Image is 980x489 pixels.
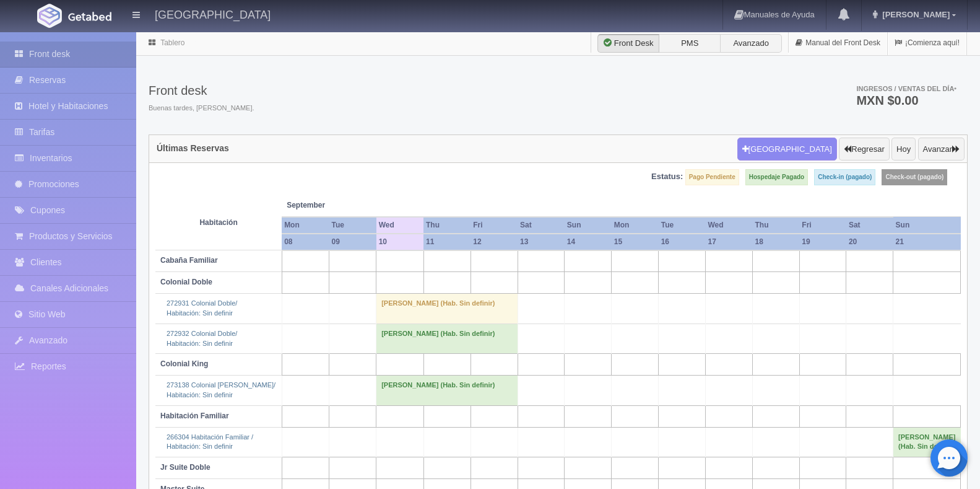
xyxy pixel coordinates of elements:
[565,217,612,234] th: Sun
[199,218,237,227] strong: Habitación
[376,234,423,250] th: 10
[893,234,961,250] th: 21
[518,234,565,250] th: 13
[752,217,799,234] th: Thu
[705,217,752,234] th: Wed
[167,299,237,317] a: 272931 Colonial Doble/Habitación: Sin definir
[685,169,739,185] label: Pago Pendiente
[737,138,837,161] button: [GEOGRAPHIC_DATA]
[893,217,961,234] th: Sun
[659,217,706,234] th: Tue
[846,234,893,250] th: 20
[282,217,329,234] th: Mon
[612,234,659,250] th: 15
[612,217,659,234] th: Mon
[155,6,271,22] h4: [GEOGRAPHIC_DATA]
[888,31,966,55] a: ¡Comienza aquí!
[659,34,721,53] label: PMS
[149,84,254,97] h3: Front desk
[160,256,218,265] b: Cabaña Familiar
[879,10,950,19] span: [PERSON_NAME]
[814,169,875,185] label: Check-in (pagado)
[846,217,893,234] th: Sat
[518,217,565,234] th: Sat
[597,34,659,53] label: Front Desk
[282,234,329,250] th: 08
[565,234,612,250] th: 14
[752,234,799,250] th: 18
[839,138,889,161] button: Regresar
[160,412,229,420] b: Habitación Familiar
[37,4,62,28] img: Getabed
[68,12,111,21] img: Getabed
[856,85,956,92] span: Ingresos / Ventas del día
[470,217,518,234] th: Fri
[423,217,470,234] th: Thu
[329,217,376,234] th: Tue
[376,376,518,405] td: [PERSON_NAME] (Hab. Sin definir)
[651,171,683,183] label: Estatus:
[160,463,210,472] b: Jr Suite Doble
[423,234,470,250] th: 11
[167,381,275,399] a: 273138 Colonial [PERSON_NAME]/Habitación: Sin definir
[376,217,423,234] th: Wed
[376,294,518,324] td: [PERSON_NAME] (Hab. Sin definir)
[287,200,371,211] span: September
[470,234,518,250] th: 12
[745,169,808,185] label: Hospedaje Pagado
[167,433,253,451] a: 266304 Habitación Familiar /Habitación: Sin definir
[376,324,518,353] td: [PERSON_NAME] (Hab. Sin definir)
[167,330,237,347] a: 272932 Colonial Doble/Habitación: Sin definir
[799,234,846,250] th: 19
[160,278,212,286] b: Colonial Doble
[789,31,887,55] a: Manual del Front Desk
[329,234,376,250] th: 09
[893,427,961,457] td: [PERSON_NAME] (Hab. Sin definir)
[659,234,706,250] th: 16
[149,104,254,113] span: Buenas tardes, [PERSON_NAME].
[856,94,956,107] h3: MXN $0.00
[720,34,782,53] label: Avanzado
[160,359,208,368] b: Colonial King
[705,234,752,250] th: 17
[799,217,846,234] th: Fri
[157,144,229,153] h4: Últimas Reservas
[918,138,965,161] button: Avanzar
[891,138,916,161] button: Hoy
[882,169,947,185] label: Check-out (pagado)
[160,38,184,47] a: Tablero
